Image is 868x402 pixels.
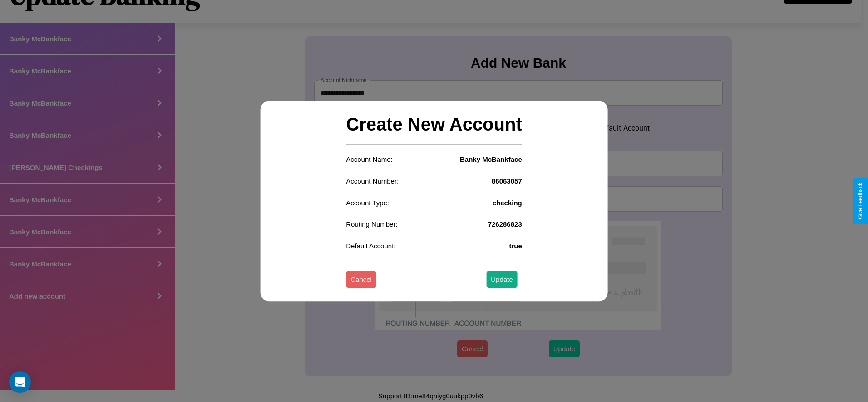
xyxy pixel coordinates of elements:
[488,221,522,228] h4: 726286823
[346,240,395,252] p: Default Account:
[486,271,517,288] button: Update
[346,154,393,166] p: Account Name:
[346,105,522,144] h2: Create New Account
[346,218,397,231] p: Routing Number:
[509,242,522,250] h4: true
[493,199,522,207] h4: checking
[492,177,522,185] h4: 86063057
[346,197,389,209] p: Account Type:
[9,371,31,393] div: Open Intercom Messenger
[346,271,376,288] button: Cancel
[857,183,863,219] div: Give Feedback
[346,175,399,187] p: Account Number:
[460,156,522,164] h4: Banky McBankface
